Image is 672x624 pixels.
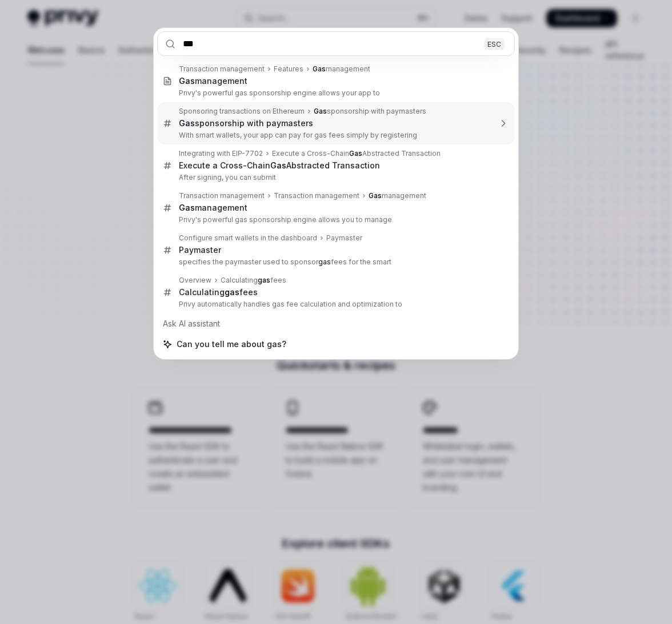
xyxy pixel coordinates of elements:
b: Gas [179,118,195,128]
b: Gas [179,203,195,212]
b: Gas [349,149,362,158]
div: Overview [179,276,211,285]
div: Configure smart wallets in the dashboard [179,234,317,243]
p: After signing, you can submit [179,173,491,182]
div: Execute a Cross-Chain Abstracted Transaction [179,160,380,171]
div: sponsorship with paymasters [179,118,313,128]
p: Privy's powerful gas sponsorship engine allows your app to [179,88,491,98]
p: With smart wallets, your app can pay for gas fees simply by registering [179,131,491,140]
div: sponsorship with paymasters [314,107,426,116]
div: Calculating fees [179,287,258,297]
div: management [369,191,426,200]
div: Execute a Cross-Chain Abstracted Transaction [272,149,441,158]
b: gas [225,287,239,297]
span: Can you tell me about gas? [177,339,286,350]
p: Privy automatically handles gas fee calculation and optimization to [179,300,491,309]
div: management [179,76,247,86]
div: Transaction management [274,191,359,200]
b: Gas [179,76,195,86]
div: Integrating with EIP-7702 [179,149,263,158]
b: gas [258,276,270,284]
b: Gas [314,107,327,115]
div: Calculating fees [221,276,286,285]
div: Features [274,65,303,74]
b: Gas [369,191,382,200]
div: management [313,65,370,74]
div: Paymaster [179,245,221,255]
div: Transaction management [179,191,265,200]
b: Gas [313,65,326,73]
div: ESC [484,38,505,50]
div: Transaction management [179,65,265,74]
p: specifies the paymaster used to sponsor fees for the smart [179,257,491,267]
p: Privy's powerful gas sponsorship engine allows you to manage [179,215,491,224]
b: gas [318,257,331,266]
div: Paymaster [326,234,362,243]
div: Ask AI assistant [157,313,515,334]
div: Sponsoring transactions on Ethereum [179,107,305,116]
div: management [179,203,247,213]
b: Gas [270,160,286,170]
